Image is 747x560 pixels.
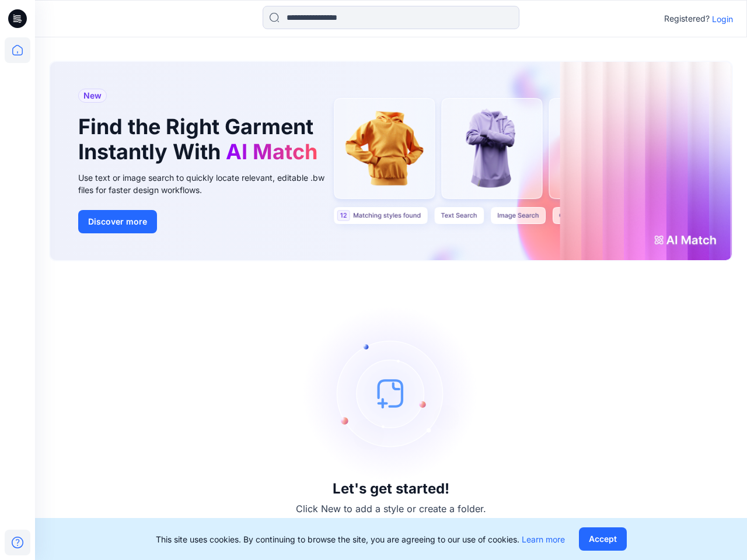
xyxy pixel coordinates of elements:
[83,89,102,103] span: New
[579,527,627,551] button: Accept
[78,210,157,233] button: Discover more
[333,481,449,497] h3: Let's get started!
[522,534,565,544] a: Learn more
[78,114,323,164] h1: Find the Right Garment Instantly With
[226,139,317,164] span: AI Match
[303,306,479,481] img: empty-state-image.svg
[156,533,565,545] p: This site uses cookies. By continuing to browse the site, you are agreeing to our use of cookies.
[664,12,710,26] p: Registered?
[712,13,733,25] p: Login
[296,502,486,516] p: Click New to add a style or create a folder.
[78,171,341,196] div: Use text or image search to quickly locate relevant, editable .bw files for faster design workflows.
